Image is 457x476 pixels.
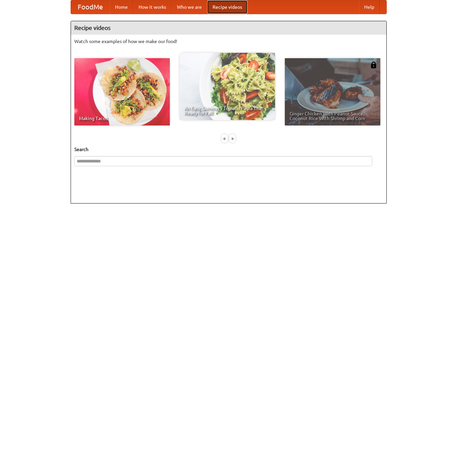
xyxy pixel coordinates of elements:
h4: Recipe videos [71,21,386,35]
span: Making Tacos [79,116,165,121]
span: An Easy, Summery Tomato Pasta That's Ready for Fall [184,106,270,115]
a: How it works [133,0,172,14]
a: Recipe videos [207,0,247,14]
a: Who we are [172,0,207,14]
a: FoodMe [71,0,110,14]
a: Making Tacos [74,58,170,125]
p: Watch some examples of how we make our food! [74,38,383,45]
h5: Search [74,146,383,153]
div: » [229,134,235,143]
div: « [222,134,228,143]
a: Home [110,0,133,14]
a: An Easy, Summery Tomato Pasta That's Ready for Fall [180,53,275,120]
a: Help [359,0,380,14]
img: 483408.png [370,62,377,68]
